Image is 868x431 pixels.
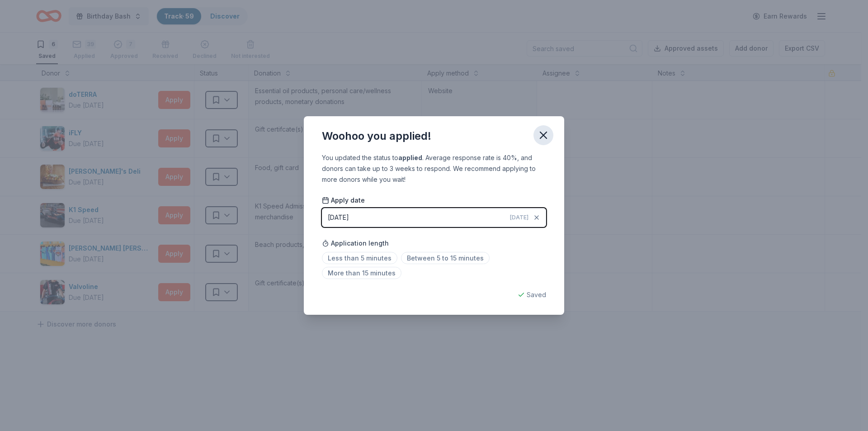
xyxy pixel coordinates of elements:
span: [DATE] [510,214,528,221]
span: Less than 5 minutes [322,252,397,264]
b: applied [398,154,422,161]
span: Between 5 to 15 minutes [401,252,490,264]
button: [DATE][DATE] [322,208,546,227]
span: More than 15 minutes [322,267,401,279]
div: Woohoo you applied! [322,129,431,143]
div: You updated the status to . Average response rate is 40%, and donors can take up to 3 weeks to re... [322,152,546,185]
div: [DATE] [328,212,349,223]
span: Apply date [322,196,365,205]
span: Application length [322,238,389,249]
